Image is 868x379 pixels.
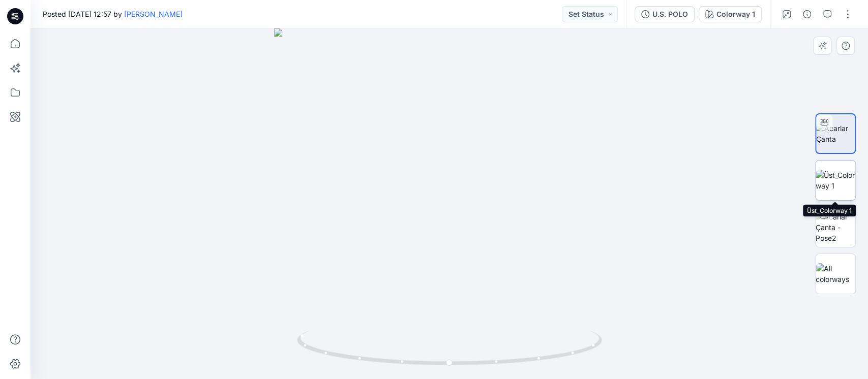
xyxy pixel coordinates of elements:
[816,123,855,144] img: Acarlar Çanta
[274,28,625,379] img: eyJhbGciOiJIUzI1NiIsImtpZCI6IjAiLCJzbHQiOiJzZXMiLCJ0eXAiOiJKV1QifQ.eyJkYXRhIjp7InR5cGUiOiJzdG9yYW...
[652,9,688,20] div: U.S. POLO
[816,170,855,191] img: Üst_Colorway 1
[124,10,183,18] a: [PERSON_NAME]
[799,6,815,22] button: Details
[43,9,183,19] span: Posted [DATE] 12:57 by
[699,6,762,22] button: Colorway 1
[716,9,755,20] div: Colorway 1
[635,6,695,22] button: U.S. POLO
[816,263,855,285] img: All colorways
[816,211,855,243] img: Acarlar Çanta -Pose2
